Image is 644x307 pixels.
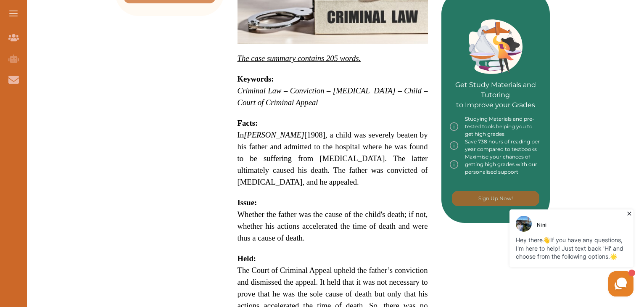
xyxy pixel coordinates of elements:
p: Get Study Materials and Tutoring to Improve your Grades [450,56,542,110]
div: Save 738 hours of reading per year compared to textbooks [450,138,542,153]
div: Maximise your chances of getting high grades with our personalised support [450,153,542,176]
img: Green card image [469,19,523,74]
strong: Facts: [238,119,258,127]
img: info-img [450,153,458,176]
iframe: HelpCrunch [442,207,636,299]
img: info-img [450,138,458,153]
strong: Held: [238,254,256,263]
em: [PERSON_NAME] [244,130,304,139]
img: info-img [450,115,458,138]
p: Sign Up Now! [478,195,513,202]
div: Studying Materials and pre-tested tools helping you to get high grades [450,115,542,138]
button: [object Object] [452,191,539,206]
span: In [1908], a child was severely beaten by his father and admitted to the hospital where he was fo... [238,130,428,186]
em: Criminal Law – Conviction – [MEDICAL_DATA] – Child – Court of Criminal Appeal [238,86,428,107]
em: The case summary contains 205 words. [238,54,361,63]
strong: Keywords: [238,74,274,83]
strong: Issue: [238,198,257,207]
span: Whether the father was the cause of the child's death; if not, whether his actions accelerated th... [238,210,428,242]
